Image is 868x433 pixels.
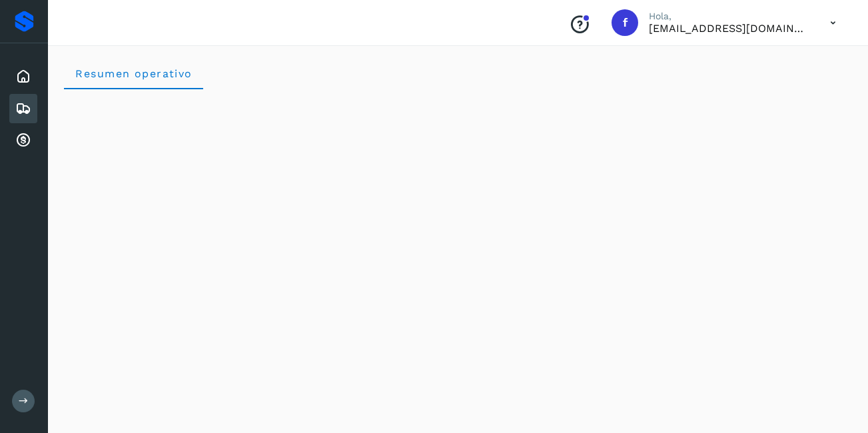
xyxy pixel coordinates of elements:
div: Embarques [9,94,37,123]
span: Resumen operativo [75,67,193,80]
p: facturacion@protransport.com.mx [649,22,809,35]
div: Cuentas por cobrar [9,126,37,155]
p: Hola, [649,11,809,22]
div: Inicio [9,62,37,91]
